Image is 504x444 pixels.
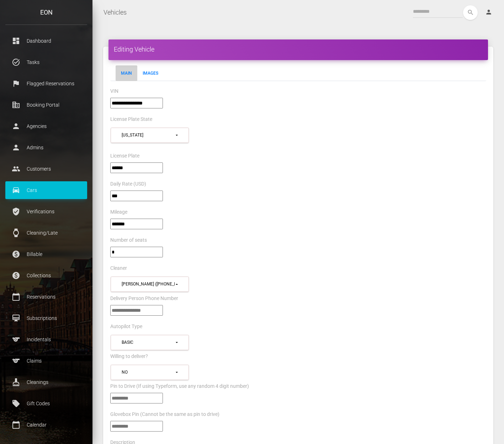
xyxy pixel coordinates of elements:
[11,228,82,238] p: Cleaning/Late
[11,377,82,387] p: Cleanings
[110,181,146,188] label: Daily Rate (USD)
[110,323,142,330] label: Autopilot Type
[110,383,249,390] label: Pin to Drive (If using Typeform, use any random 4 digit number)
[11,185,82,196] p: Cars
[11,419,82,430] p: Calendar
[110,295,178,302] label: Delivery Person Phone Number
[110,88,118,95] label: VIN
[11,142,82,153] p: Admins
[111,128,189,143] button: Missouri
[5,267,87,284] a: paid Collections
[5,75,87,92] a: flag Flagged Reservations
[11,398,82,409] p: Gift Codes
[11,36,82,46] p: Dashboard
[5,32,87,50] a: dashboard Dashboard
[11,313,82,323] p: Subscriptions
[11,57,82,68] p: Tasks
[104,4,127,21] a: Vehicles
[5,245,87,263] a: paid Billable
[111,277,189,292] button: James Brooks (+17162540340)
[5,96,87,114] a: corporate_fare Booking Portal
[5,53,87,71] a: task_alt Tasks
[11,355,82,366] p: Claims
[485,9,492,16] i: person
[111,365,189,380] button: No
[5,288,87,306] a: calendar_today Reservations
[11,164,82,174] p: Customers
[111,335,189,350] button: Basic
[122,132,175,138] div: [US_STATE]
[5,224,87,242] a: watch Cleaning/Late
[5,203,87,220] a: verified_user Verifications
[5,160,87,178] a: people Customers
[5,416,87,434] a: calendar_today Calendar
[137,65,164,81] a: Images
[11,334,82,345] p: Incidentals
[11,270,82,281] p: Collections
[110,353,148,360] label: Willing to deliver?
[463,5,478,20] button: search
[114,45,483,54] h4: Editing Vehicle
[122,369,175,375] div: No
[5,395,87,412] a: local_offer Gift Codes
[11,78,82,89] p: Flagged Reservations
[116,65,137,81] a: Main
[110,116,152,123] label: License Plate State
[5,331,87,348] a: sports Incidentals
[11,206,82,217] p: Verifications
[110,237,147,244] label: Number of seats
[110,411,219,418] label: Glovebox Pin (Cannot be the same as pin to drive)
[110,265,127,272] label: Cleaner
[122,339,175,346] div: Basic
[5,117,87,135] a: person Agencies
[480,5,499,20] a: person
[11,249,82,260] p: Billable
[5,139,87,156] a: person Admins
[122,281,175,287] div: [PERSON_NAME] ([PHONE_NUMBER])
[11,100,82,110] p: Booking Portal
[5,352,87,370] a: sports Claims
[11,121,82,132] p: Agencies
[110,209,127,216] label: Mileage
[5,181,87,199] a: drive_eta Cars
[5,309,87,327] a: card_membership Subscriptions
[110,153,139,160] label: License Plate
[11,291,82,302] p: Reservations
[5,373,87,391] a: cleaning_services Cleanings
